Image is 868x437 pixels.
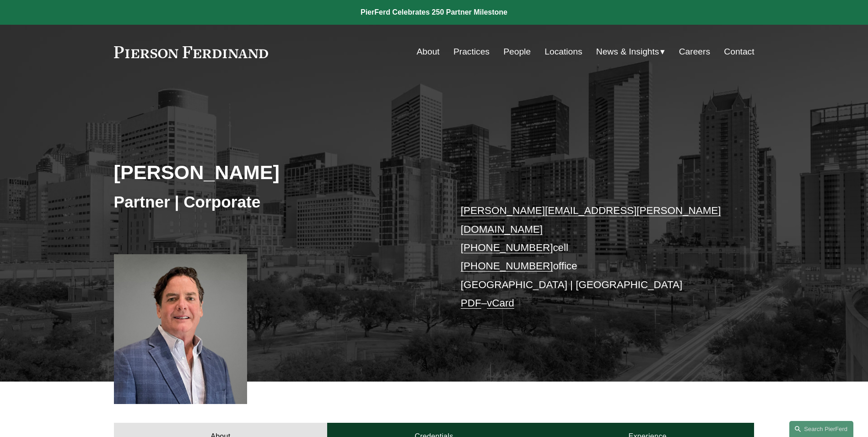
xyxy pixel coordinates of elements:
[453,43,490,60] a: Practices
[114,160,434,184] h2: [PERSON_NAME]
[461,202,728,312] p: cell office [GEOGRAPHIC_DATA] | [GEOGRAPHIC_DATA] –
[503,43,531,60] a: People
[417,43,440,60] a: About
[487,297,514,309] a: vCard
[596,44,659,60] span: News & Insights
[461,297,481,309] a: PDF
[545,43,582,60] a: Locations
[461,242,553,253] a: [PHONE_NUMBER]
[724,43,754,60] a: Contact
[461,205,721,235] a: [PERSON_NAME][EMAIL_ADDRESS][PERSON_NAME][DOMAIN_NAME]
[789,421,853,437] a: Search this site
[679,43,710,60] a: Careers
[114,192,434,212] h3: Partner | Corporate
[596,43,665,60] a: folder dropdown
[461,260,553,272] a: [PHONE_NUMBER]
